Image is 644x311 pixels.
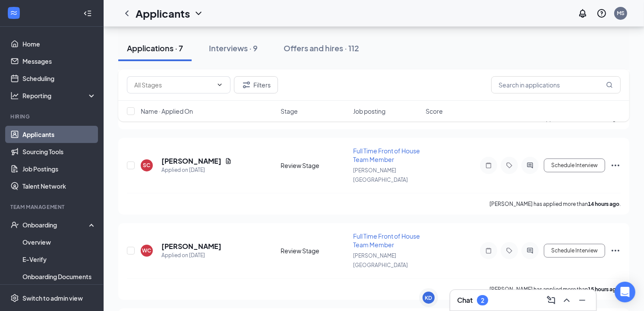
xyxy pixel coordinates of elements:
div: Applications · 7 [127,43,183,53]
a: E-Verify [22,251,96,268]
span: Full Time Front of House Team Member [353,147,420,163]
div: Offers and hires · 112 [284,43,359,53]
div: MS [617,9,625,17]
svg: Note [483,247,494,254]
div: SC [143,162,151,169]
h3: Chat [457,295,473,305]
span: Stage [281,107,298,115]
p: [PERSON_NAME] has applied more than . [489,286,621,293]
h1: Applicants [136,6,190,21]
svg: Tag [504,162,515,169]
span: [PERSON_NAME][GEOGRAPHIC_DATA] [353,167,408,183]
div: Review Stage [281,246,348,255]
a: Applicants [22,126,96,143]
svg: Ellipses [610,160,621,171]
div: Applied on [DATE] [161,251,221,260]
span: [PERSON_NAME][GEOGRAPHIC_DATA] [353,252,408,268]
div: Open Intercom Messenger [615,282,635,302]
span: Score [426,107,443,115]
div: Team Management [10,203,95,211]
svg: MagnifyingGlass [606,81,613,88]
svg: Tag [504,247,515,254]
span: Full Time Front of House Team Member [353,232,420,249]
div: WC [142,247,152,254]
svg: Document [225,158,232,165]
button: Filter Filters [234,76,278,93]
svg: ActiveChat [525,247,535,254]
h5: [PERSON_NAME] [161,242,221,251]
svg: UserCheck [10,221,19,229]
a: Scheduling [22,70,96,87]
svg: Filter [241,80,252,90]
svg: Analysis [10,91,19,100]
div: Review Stage [281,161,348,170]
b: 14 hours ago [588,201,619,207]
a: Onboarding Documents [22,268,96,285]
svg: QuestionInfo [597,8,607,19]
a: Sourcing Tools [22,143,96,160]
div: KD [425,294,432,302]
a: Messages [22,53,96,70]
span: Job posting [353,107,385,115]
b: 15 hours ago [588,286,619,292]
svg: ChevronDown [193,8,204,19]
a: Home [22,35,96,53]
div: 2 [481,297,484,304]
button: ChevronUp [560,293,574,307]
svg: Minimize [577,295,587,305]
svg: ComposeMessage [546,295,556,305]
svg: ChevronUp [562,295,572,305]
button: Minimize [575,293,589,307]
svg: Note [483,162,494,169]
svg: ChevronLeft [122,8,132,19]
svg: Collapse [83,9,92,18]
div: Reporting [22,91,97,100]
svg: Ellipses [610,246,621,256]
div: Onboarding [22,221,89,229]
div: Applied on [DATE] [161,166,232,174]
button: Schedule Interview [544,159,605,172]
div: Hiring [10,113,95,120]
svg: WorkstreamLogo [9,9,18,17]
input: Search in applications [491,76,621,93]
button: ComposeMessage [544,293,558,307]
div: Switch to admin view [22,294,83,302]
a: Job Postings [22,160,96,177]
svg: ChevronDown [216,81,223,88]
a: Overview [22,233,96,251]
a: Talent Network [22,177,96,195]
svg: Notifications [578,8,588,19]
button: Schedule Interview [544,244,605,258]
span: Name · Applied On [141,107,193,115]
h5: [PERSON_NAME] [161,156,221,166]
svg: Settings [10,294,19,302]
p: [PERSON_NAME] has applied more than . [489,200,621,208]
svg: ActiveChat [525,162,535,169]
div: Interviews · 9 [209,43,258,53]
input: All Stages [134,80,213,90]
